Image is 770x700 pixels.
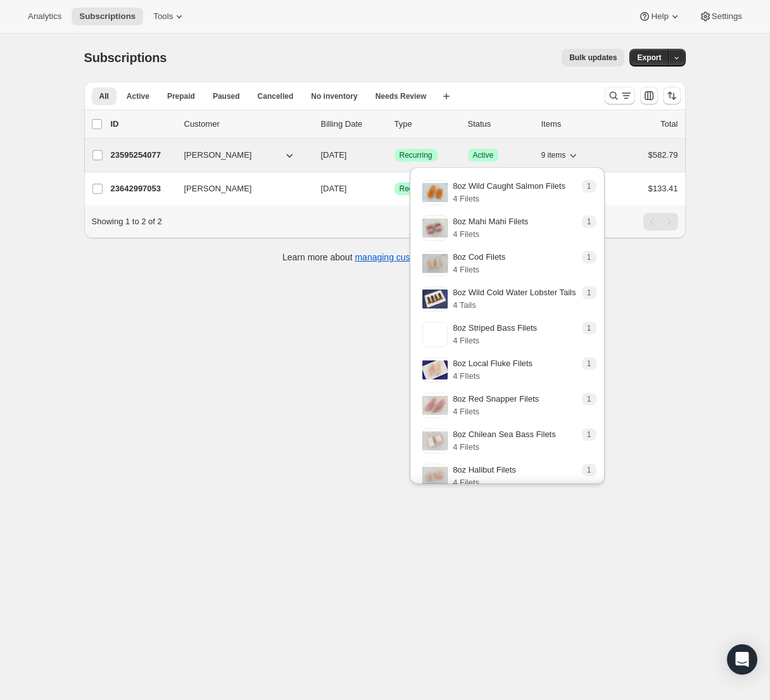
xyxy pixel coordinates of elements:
[282,251,487,264] p: Learn more about
[213,91,240,101] span: Paused
[663,87,681,105] button: Sort the results
[111,182,174,195] p: 23642997053
[111,149,174,162] p: 23595254077
[453,322,537,334] p: 8oz Striped Bass Filets
[453,357,533,370] p: 8oz Local Fluke Filets
[587,252,591,262] span: 1
[587,430,591,440] span: 1
[453,251,505,264] p: 8oz Cod Filets
[691,8,750,25] button: Settings
[355,252,487,262] a: managing customer subscriptions
[321,150,347,160] span: [DATE]
[146,8,193,25] button: Tools
[648,150,678,160] span: $582.79
[453,393,539,405] p: 8oz Red Snapper Filets
[111,118,678,130] div: IDCustomerBilling DateTypeStatusItemsTotal
[587,288,591,298] span: 1
[311,91,357,101] span: No inventory
[72,8,143,25] button: Subscriptions
[541,150,566,160] span: 9 items
[712,11,742,22] span: Settings
[453,299,576,312] p: 4 Tails
[453,476,516,489] p: 4 Filets
[453,405,539,418] p: 4 Filets
[376,91,427,101] span: Needs Review
[631,8,688,25] button: Help
[640,87,658,105] button: Customize table column order and visibility
[643,213,678,231] nav: Pagination
[651,11,668,22] span: Help
[99,91,109,101] span: All
[660,118,678,130] p: Total
[127,91,149,101] span: Active
[541,146,580,164] button: 9 items
[111,146,678,164] div: 23595254077[PERSON_NAME][DATE]SuccessRecurringSuccessActive9 items$582.79
[453,286,576,299] p: 8oz Wild Cold Water Lobster Tails
[184,182,252,195] span: [PERSON_NAME]
[436,87,457,105] button: Create new view
[111,180,678,198] div: 23642997053[PERSON_NAME][DATE]SuccessRecurringSuccessActive4 items$133.41
[177,179,303,199] button: [PERSON_NAME]
[453,334,537,347] p: 4 Filets
[400,184,432,194] span: Recurring
[20,8,69,25] button: Analytics
[453,215,528,228] p: 8oz Mahi Mahi Filets
[184,149,252,162] span: [PERSON_NAME]
[453,464,516,476] p: 8oz Halibut Filets
[629,49,669,67] button: Export
[587,181,591,191] span: 1
[394,118,458,130] div: Type
[541,118,605,130] div: Items
[587,217,591,227] span: 1
[167,91,195,101] span: Prepaid
[453,228,528,241] p: 4 Filets
[84,51,167,65] span: Subscriptions
[92,215,162,228] p: Showing 1 to 2 of 2
[153,11,173,22] span: Tools
[321,184,347,193] span: [DATE]
[587,323,591,333] span: 1
[569,53,617,63] span: Bulk updates
[453,193,565,205] p: 4 Filets
[111,118,174,130] p: ID
[184,118,311,130] p: Customer
[453,264,505,276] p: 4 Filets
[562,49,624,67] button: Bulk updates
[587,359,591,369] span: 1
[637,53,661,63] span: Export
[453,370,533,383] p: 4 FIlets
[177,145,303,165] button: [PERSON_NAME]
[258,91,294,101] span: Cancelled
[727,644,757,675] div: Open Intercom Messenger
[587,394,591,404] span: 1
[400,150,432,160] span: Recurring
[473,150,494,160] span: Active
[453,180,565,193] p: 8oz Wild Caught Salmon Filets
[468,118,531,130] p: Status
[79,11,136,22] span: Subscriptions
[28,11,61,22] span: Analytics
[587,465,591,475] span: 1
[453,428,556,441] p: 8oz Chilean Sea Bass Filets
[321,118,384,130] p: Billing Date
[605,87,635,105] button: Search and filter results
[453,441,556,454] p: 4 Filets
[648,184,678,193] span: $133.41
